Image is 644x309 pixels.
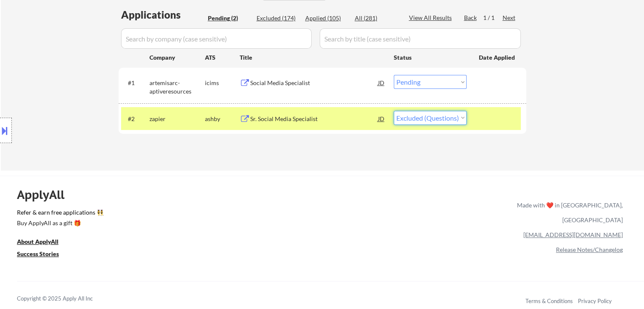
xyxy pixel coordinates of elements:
div: JD [377,75,386,90]
div: Excluded (174) [257,14,299,22]
a: Success Stories [17,249,70,260]
div: Copyright © 2025 Apply All Inc [17,295,114,303]
div: Applied (105) [305,14,348,22]
a: Release Notes/Changelog [556,246,623,253]
input: Search by company (case sensitive) [121,28,312,49]
div: icims [205,79,240,87]
a: [EMAIL_ADDRESS][DOMAIN_NAME] [523,231,623,238]
div: Made with ❤️ in [GEOGRAPHIC_DATA], [GEOGRAPHIC_DATA] [514,198,623,227]
div: Social Media Specialist [250,79,378,87]
div: Sr. Social Media Specialist [250,115,378,123]
div: JD [377,111,386,126]
div: Back [464,14,478,22]
div: Applications [121,10,205,20]
input: Search by title (case sensitive) [320,28,521,49]
div: ATS [205,53,240,62]
a: Terms & Conditions [525,298,573,304]
a: Buy ApplyAll as a gift 🎁 [17,218,102,229]
a: Privacy Policy [578,298,612,304]
div: View All Results [409,14,454,22]
div: All (281) [355,14,397,22]
div: artemisarc-aptiveresources [149,79,205,95]
div: Status [394,50,467,65]
a: Refer & earn free applications 👯‍♀️ [17,210,340,218]
div: 1 / 1 [483,14,503,22]
div: Date Applied [479,53,516,62]
div: Next [503,14,516,22]
div: Buy ApplyAll as a gift 🎁 [17,220,102,226]
div: zapier [149,115,205,123]
u: About ApplyAll [17,238,58,245]
div: Title [240,53,386,62]
div: Pending (2) [208,14,250,22]
a: About ApplyAll [17,237,70,248]
div: ashby [205,115,240,123]
div: Company [149,53,205,62]
u: Success Stories [17,250,59,257]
